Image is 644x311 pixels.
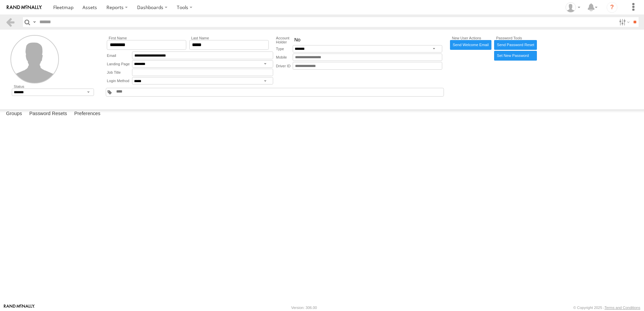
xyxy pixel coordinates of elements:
label: Search Filter Options [616,17,631,27]
a: Terms and Conditions [605,306,640,310]
label: Password Resets [26,109,70,119]
label: New User Actions [450,36,491,40]
label: Type [276,45,293,53]
i: ? [607,2,617,13]
label: Mobile [276,54,293,61]
label: Manually enter new password [494,51,537,61]
a: Back to previous Page [5,17,15,27]
a: Visit our Website [4,304,35,311]
label: Account Holder [276,36,293,44]
label: First Name [107,36,186,40]
label: Search Query [32,17,37,27]
img: rand-logo.svg [7,5,42,10]
div: © Copyright 2025 - [573,306,640,310]
label: Groups [3,109,25,119]
a: Send Welcome Email [450,40,491,50]
label: Preferences [71,109,104,119]
div: Brandon McMartin [563,2,583,12]
label: Driver ID [276,62,293,70]
span: No [294,37,300,43]
label: Landing Page [107,60,132,68]
label: Password Tools [494,36,537,40]
label: Last Name [189,36,269,40]
label: Email [107,51,132,59]
div: Version: 306.00 [291,306,317,310]
a: Send Password Reset [494,40,537,50]
label: Job Title [107,69,132,76]
label: Login Method [107,77,132,84]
